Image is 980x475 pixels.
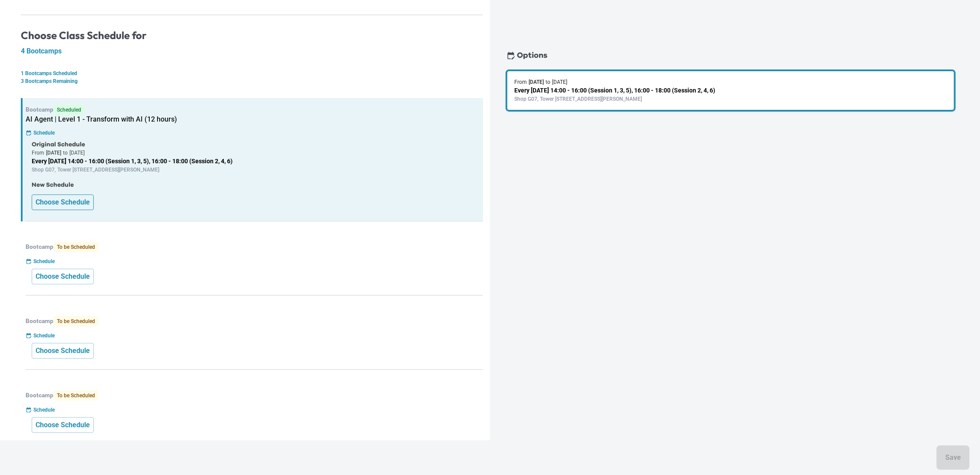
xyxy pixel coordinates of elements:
button: Choose Schedule [32,269,94,284]
span: To be Scheduled [53,390,99,401]
p: 3 Bootcamps Remaining [21,77,483,85]
p: Bootcamp [26,105,483,115]
p: Schedule [33,406,55,414]
span: To be Scheduled [53,316,99,327]
p: Options [517,49,548,62]
span: Scheduled [53,105,85,115]
p: From [514,78,527,86]
p: From [32,149,44,157]
button: Choose Schedule [32,343,94,359]
p: Choose Schedule [36,346,90,356]
p: Schedule [33,129,55,137]
p: Original Schedule [32,140,477,149]
p: [DATE] [69,149,85,157]
p: Bootcamp [26,316,483,327]
p: [DATE] [552,78,567,86]
p: Shop G07, Tower [STREET_ADDRESS][PERSON_NAME] [32,166,477,174]
p: Schedule [33,257,55,265]
p: to [63,149,68,157]
p: New Schedule [32,181,477,189]
p: Bootcamp [26,242,483,252]
p: 1 Bootcamps Scheduled [21,69,483,77]
h5: 4 Bootcamps [21,47,483,56]
span: To be Scheduled [53,242,99,252]
p: Every [DATE] 14:00 - 16:00 (Session 1, 3, 5), 16:00 - 18:00 (Session 2, 4, 6) [514,86,947,95]
p: Bootcamp [26,390,483,401]
p: [DATE] [529,78,544,86]
p: Choose Schedule [36,420,90,430]
p: Choose Schedule [36,271,90,282]
p: Schedule [33,332,55,340]
button: Choose Schedule [32,195,94,210]
h5: AI Agent | Level 1 - Transform with AI (12 hours) [26,115,483,124]
h4: Choose Class Schedule for [21,29,483,42]
button: Choose Schedule [32,417,94,433]
p: to [546,78,550,86]
p: [DATE] [46,149,61,157]
p: Shop G07, Tower [STREET_ADDRESS][PERSON_NAME] [514,95,947,103]
p: Choose Schedule [36,197,90,208]
p: Every [DATE] 14:00 - 16:00 (Session 1, 3, 5), 16:00 - 18:00 (Session 2, 4, 6) [32,157,477,166]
